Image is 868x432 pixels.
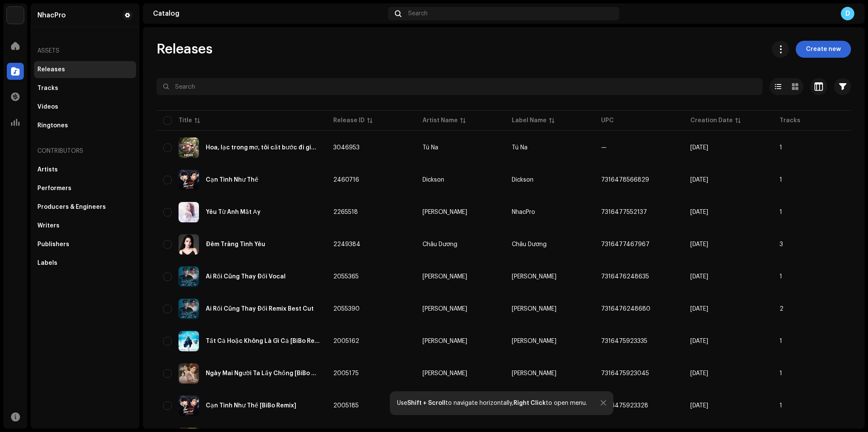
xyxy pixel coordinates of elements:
[37,104,58,110] div: Videos
[780,177,782,183] span: 1
[690,241,708,247] span: Apr 11, 2024
[423,370,498,376] span: Thành Đạt
[512,177,533,183] span: Dickson
[333,116,365,125] div: Release ID
[206,370,320,376] div: Ngày Mai Người Ta Lấy Chồng [BiBo Remix]
[780,403,782,409] span: 1
[423,145,498,151] span: Tú Na
[690,403,708,409] span: Oct 22, 2023
[34,141,136,161] re-a-nav-header: Contributors
[179,299,199,319] img: 398b6600-192c-4475-975a-c59dec9249ed
[179,363,199,384] img: 4290695e-69bf-4930-8eef-fc936b54deea
[690,274,708,280] span: Dec 2, 2023
[512,274,556,280] span: Lâm Chấn Khang
[780,145,782,151] span: 1
[34,161,136,178] re-m-nav-item: Artists
[34,80,136,97] re-m-nav-item: Tracks
[397,400,587,407] div: Use to navigate horizontally, to open menu.
[206,306,314,312] div: Ai Rồi Cũng Thay Đổi Remix Best Cut
[512,145,528,151] span: Tú Na
[690,209,708,215] span: Apr 20, 2024
[206,403,296,409] div: Cạn Tình Như Thế [BiBo Remix]
[806,41,841,58] span: Create new
[7,7,24,24] img: de0d2825-999c-4937-b35a-9adca56ee094
[601,177,649,183] span: 7316478566829
[423,241,498,247] span: Châu Dương
[179,116,192,125] div: Title
[206,241,265,247] div: Đêm Trăng Tình Yêu
[37,12,66,19] div: NhacPro
[841,7,854,20] div: D
[423,209,498,215] span: Wendy Thảo
[780,338,782,344] span: 1
[179,137,199,158] img: a2782a26-fbeb-421a-bcdb-6f10170290b9
[37,122,68,129] div: Ringtones
[423,177,498,183] span: Dickson
[179,170,199,190] img: a877fa8d-b452-4370-8178-e6070c514479
[512,241,547,247] span: Châu Dương
[34,61,136,78] re-m-nav-item: Releases
[690,338,708,344] span: Oct 22, 2023
[690,306,708,312] span: Dec 2, 2023
[601,209,647,215] span: 7316477552137
[512,116,547,125] div: Label Name
[512,338,556,344] span: Cao Thái Sơn
[333,209,358,215] span: 2265518
[690,370,708,376] span: Oct 22, 2023
[37,204,106,210] div: Producers & Engineers
[512,306,556,312] span: Lâm Chấn Khang
[37,222,60,229] div: Writers
[179,331,199,351] img: bcdfba71-8ee2-4b07-86c6-aa5e204c3c67
[513,400,546,406] strong: Right Click
[206,209,261,215] div: Yêu Từ Ánh Mắt Ấy
[423,145,438,151] div: Tú Na
[780,209,782,215] span: 1
[780,370,782,376] span: 1
[34,180,136,197] re-m-nav-item: Performers
[206,338,320,344] div: Tất Cả Hoặc Không Là Gì Cả [BiBo Remix]
[601,403,648,409] span: 7316475923328
[156,78,763,95] input: Search
[408,10,428,17] span: Search
[179,266,199,287] img: 8c33679c-3b58-4938-a03e-1b8dd7d66d69
[333,306,360,312] span: 2055390
[179,234,199,255] img: bf4a6e15-166c-42aa-a9c6-3ed9d50f556d
[601,145,607,151] span: —
[206,145,320,151] div: Hoa, lạc trong mơ, tôi cất bước đi giữa khu rừng
[37,166,58,173] div: Artists
[407,400,445,406] strong: Shift + Scroll
[34,98,136,115] re-m-nav-item: Videos
[423,370,467,376] div: [PERSON_NAME]
[333,403,359,409] span: 2005185
[780,241,783,247] span: 3
[179,202,199,222] img: e40aab3a-8981-417f-a828-520c7f478b9d
[423,338,498,344] span: Cao Thái Sơn
[333,370,359,376] span: 2005175
[690,177,708,183] span: Aug 19, 2024
[37,241,69,248] div: Publishers
[423,306,498,312] span: Lâm Chấn Khang
[333,274,359,280] span: 2055365
[34,217,136,234] re-m-nav-item: Writers
[34,41,136,61] re-a-nav-header: Assets
[333,241,360,247] span: 2249384
[690,145,708,151] span: Oct 8, 2025
[601,370,649,376] span: 7316475923045
[333,145,360,151] span: 3046953
[512,370,556,376] span: Thành Đạt
[37,260,57,266] div: Labels
[690,116,733,125] div: Creation Date
[601,338,647,344] span: 7316475923335
[423,274,467,280] div: [PERSON_NAME]
[37,85,58,92] div: Tracks
[780,306,783,312] span: 2
[780,274,782,280] span: 1
[423,274,498,280] span: Lâm Chấn Khang
[206,274,286,280] div: Ai Rồi Cũng Thay Đổi Vocal
[423,338,467,344] div: [PERSON_NAME]
[37,66,65,73] div: Releases
[156,41,213,58] span: Releases
[333,338,359,344] span: 2005162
